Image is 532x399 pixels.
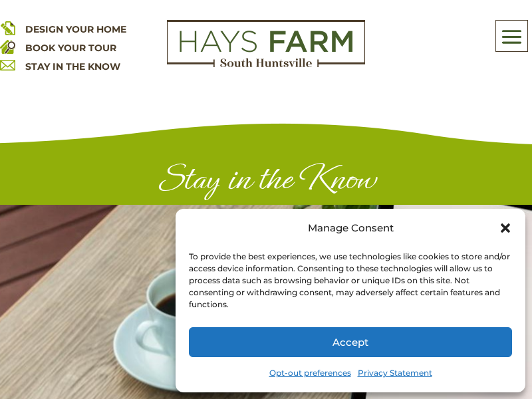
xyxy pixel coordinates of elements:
button: Accept [189,327,512,357]
a: hays farm homes huntsville development [167,59,365,70]
a: Privacy Statement [358,364,432,382]
h1: Stay in the Know [53,159,479,205]
div: Close dialog [499,221,512,235]
div: To provide the best experiences, we use technologies like cookies to store and/or access device i... [189,251,511,311]
a: STAY IN THE KNOW [25,61,120,72]
a: Opt-out preferences [269,364,351,382]
div: Manage Consent [308,219,394,237]
a: BOOK YOUR TOUR [25,42,116,54]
